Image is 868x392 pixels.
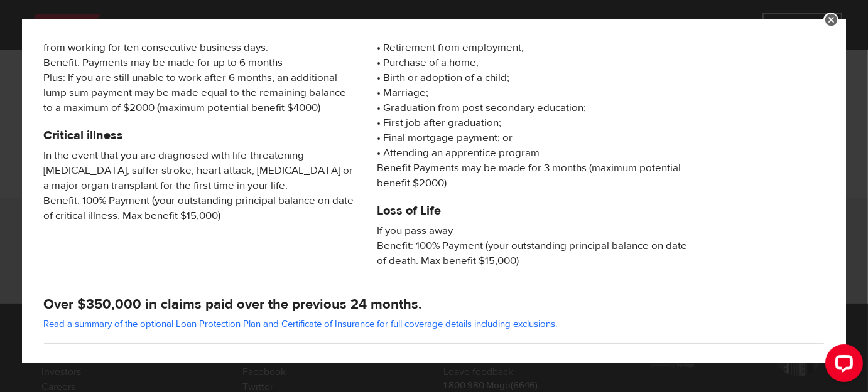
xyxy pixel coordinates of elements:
[377,25,691,191] p: • Retirement from employment; • Purchase of a home; • Birth or adoption of a child; • Marriage; •...
[44,25,358,115] span: In the event that you sustain an injury or illness that prevents you from working for ten consecu...
[44,295,825,313] h4: Over $350,000 in claims paid over the previous 24 months.
[44,128,358,143] h5: Critical illness
[815,339,868,392] iframe: LiveChat chat widget
[44,148,358,223] span: In the event that you are diagnosed with life-threatening [MEDICAL_DATA], suffer stroke, heart at...
[377,203,691,218] h5: Loss of Life
[44,318,558,330] a: Read a summary of the optional Loan Protection Plan and Certificate of Insurance for full coverag...
[377,223,691,268] span: If you pass away Benefit: 100% Payment (your outstanding principal balance on date of death. Max ...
